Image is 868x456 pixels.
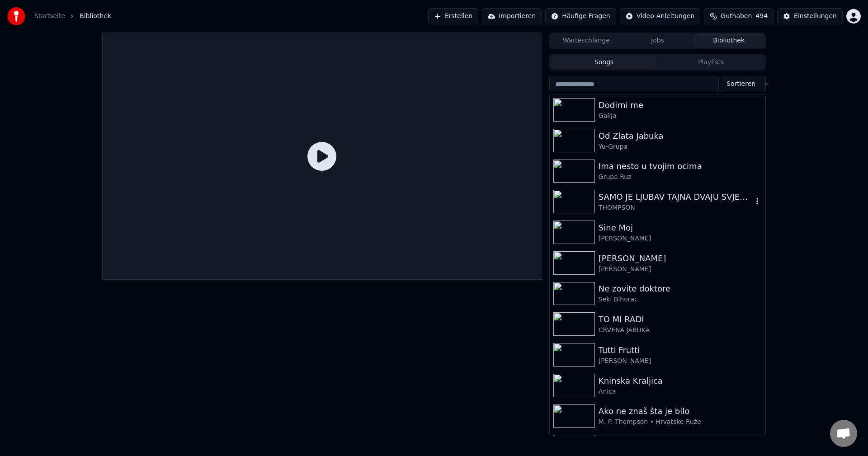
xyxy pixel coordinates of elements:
div: [PERSON_NAME] [599,234,762,243]
span: Guthaben [721,12,752,21]
div: Od Zlata Jabuka [599,130,762,142]
button: Songs [551,56,658,69]
a: Startseite [34,12,65,21]
div: [PERSON_NAME] [599,357,762,366]
div: Grupa Ruz [599,173,762,182]
div: Tutti Frutti [599,344,762,357]
div: Chat öffnen [830,420,857,447]
div: TO MI RADI [599,313,762,326]
span: Sortieren [726,80,755,89]
div: THOMPSON [599,203,753,212]
div: Ima nesto u tvojim ocima [599,160,762,173]
div: M. P. Thompson • Hrvatske Ruže [599,418,762,427]
div: Einstellungen [794,12,837,21]
span: Bibliothek [80,12,111,21]
button: Warteschlange [551,34,622,47]
div: Anica [599,387,762,396]
button: Jobs [622,34,693,47]
nav: breadcrumb [34,12,111,21]
button: Einstellungen [777,8,843,24]
button: Guthaben494 [704,8,774,24]
button: Erstellen [428,8,478,24]
button: Playlists [657,56,764,69]
div: Galija [599,112,762,121]
div: Sine Moj [599,221,762,234]
div: [PERSON_NAME] [599,252,762,265]
img: youka [7,7,25,25]
div: Ako ne znaš šta je bilo [599,405,762,418]
button: Importieren [482,8,542,24]
div: Dodirni me [599,99,762,112]
div: [PERSON_NAME] [599,265,762,274]
div: Yu-Grupa [599,142,762,151]
div: Kninska Kraljica [599,375,762,387]
div: CRVENA JABUKA [599,326,762,335]
button: Häufige Fragen [545,8,616,24]
div: SAMO JE LJUBAV TAJNA DVAJU SVJETOVA [599,191,753,203]
button: Video-Anleitungen [620,8,701,24]
button: Bibliothek [693,34,764,47]
div: Ne zovite doktore [599,282,762,295]
div: Seki Bihorac [599,295,762,304]
span: 494 [755,12,768,21]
